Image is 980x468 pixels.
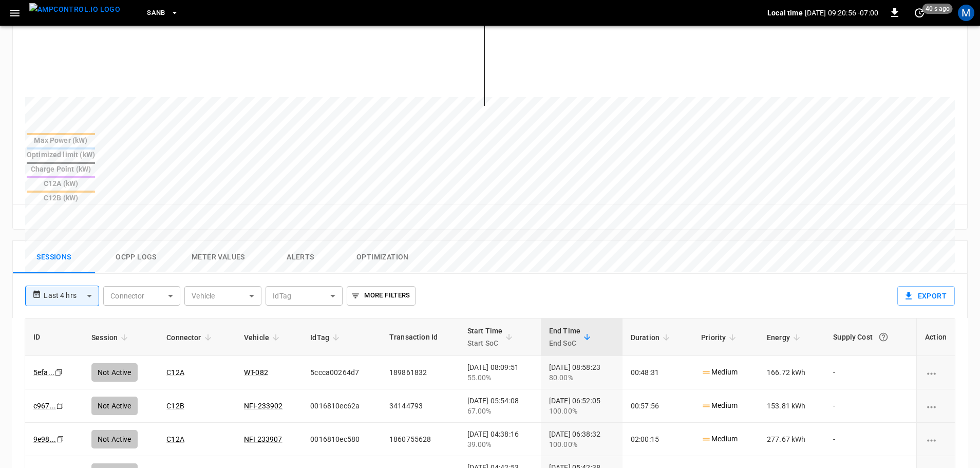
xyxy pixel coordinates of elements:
div: copy [55,434,66,445]
div: [DATE] 04:38:16 [467,429,533,450]
button: Alerts [259,241,342,274]
button: Sessions [13,241,95,274]
span: Priority [701,331,739,344]
span: IdTag [310,331,343,344]
td: - [825,423,916,456]
button: Optimization [342,241,424,274]
th: Transaction Id [381,319,459,356]
div: Start Time [467,325,503,349]
img: ampcontrol.io logo [29,3,120,16]
a: NFI 233907 [244,435,282,443]
div: 100.00% [549,439,614,450]
button: Ocpp logs [95,241,177,274]
td: 0016810ec580 [302,423,381,456]
button: More Filters [347,286,415,306]
a: C12A [166,435,184,443]
button: SanB [143,3,183,23]
td: 02:00:15 [623,423,693,456]
p: End SoC [549,337,580,349]
button: Meter Values [177,241,259,274]
button: Export [897,286,955,306]
div: charging session options [925,401,947,411]
span: Vehicle [244,331,282,344]
th: ID [25,319,83,356]
span: Duration [631,331,673,344]
span: Energy [767,331,803,344]
p: Start SoC [467,337,503,349]
td: 1860755628 [381,423,459,456]
div: profile-icon [958,5,974,21]
td: 277.67 kWh [759,423,825,456]
div: Supply Cost [833,328,908,346]
div: charging session options [925,367,947,378]
span: SanB [147,7,165,19]
span: Session [91,331,131,344]
p: Local time [767,8,803,18]
button: The cost of your charging session based on your supply rates [874,328,893,346]
button: set refresh interval [911,5,928,21]
span: 40 s ago [922,4,953,14]
span: Start TimeStart SoC [467,325,516,349]
p: Medium [701,434,738,444]
div: Not Active [91,430,138,448]
div: End Time [549,325,580,349]
span: End TimeEnd SoC [549,325,594,349]
span: Connector [166,331,214,344]
p: [DATE] 09:20:56 -07:00 [805,8,878,18]
div: Last 4 hrs [44,286,99,306]
th: Action [916,319,955,356]
div: 39.00% [467,439,533,450]
div: charging session options [925,434,947,444]
div: [DATE] 06:38:32 [549,429,614,450]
